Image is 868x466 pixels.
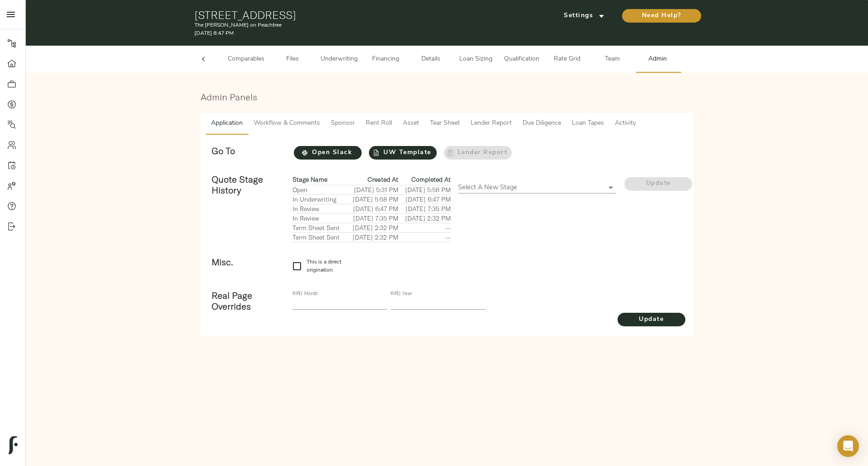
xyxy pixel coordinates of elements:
[414,54,448,65] span: Details
[398,223,451,233] td: --
[369,147,437,159] span: UW Template
[398,185,451,195] td: [DATE] 5:58 PM
[368,54,403,65] span: Financing
[254,118,320,129] span: Workflow & Comments
[366,118,392,129] span: Rent Roll
[618,314,685,325] span: Update
[550,54,585,65] span: Rate Grid
[391,292,412,297] label: RPD Year
[398,233,451,242] td: --
[615,118,636,129] span: Activity
[411,175,451,184] strong: Completed At
[403,118,419,129] span: Asset
[275,54,310,65] span: Files
[212,145,235,156] strong: Go To
[292,214,346,223] td: In Review
[307,258,344,274] span: This is a direct origination.
[559,10,609,22] span: Settings
[572,118,604,129] span: Loan Tapes
[346,214,398,223] td: [DATE] 7:35 PM
[430,118,460,129] span: Tear Sheet
[346,185,398,195] td: [DATE] 5:31 PM
[346,195,398,204] td: [DATE] 5:58 PM
[194,29,531,38] p: [DATE] 8:47 PM
[346,204,398,214] td: [DATE] 6:47 PM
[641,54,675,65] span: Admin
[321,54,358,65] span: Underwriting
[550,9,618,23] button: Settings
[346,233,398,242] td: [DATE] 2:32 PM
[292,195,346,204] td: In Underwriting
[228,54,264,65] span: Comparables
[292,292,318,297] label: RPD Month
[368,175,398,184] strong: Created At
[294,147,362,159] span: Open Slack
[194,9,531,21] h1: [STREET_ADDRESS]
[398,195,451,204] td: [DATE] 6:47 PM
[201,92,693,102] h3: Admin Panels
[331,118,355,129] span: Sponsor
[292,185,346,195] td: Open
[504,54,539,65] span: Qualification
[294,146,362,160] button: Open Slack
[622,9,701,23] button: Need Help?
[837,435,859,457] div: Open Intercom Messenger
[212,174,263,195] strong: Quote Stage History
[292,223,346,233] td: Term Sheet Sent
[523,118,561,129] span: Due Diligence
[212,256,233,268] strong: Misc.
[292,175,327,184] strong: Stage Name
[398,204,451,214] td: [DATE] 7:35 PM
[292,204,346,214] td: In Review
[369,146,437,160] a: UW Template
[292,233,346,242] td: Term Sheet Sent
[459,54,493,65] span: Loan Sizing
[471,118,512,129] span: Lender Report
[194,21,531,29] p: The [PERSON_NAME] on Peachtree
[212,290,252,311] strong: Real Page Overrides
[346,223,398,233] td: [DATE] 2:32 PM
[618,313,685,326] button: Update
[211,118,243,129] span: Application
[398,214,451,223] td: [DATE] 2:32 PM
[595,54,630,65] span: Team
[631,10,692,22] span: Need Help?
